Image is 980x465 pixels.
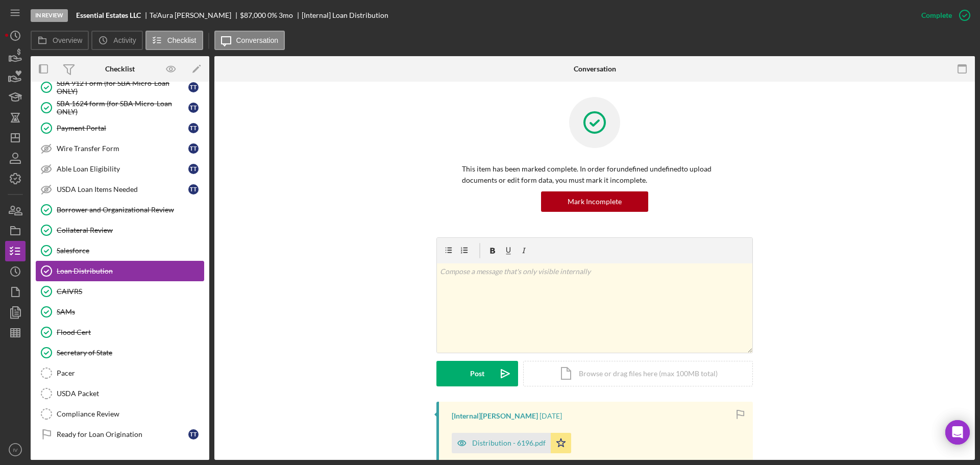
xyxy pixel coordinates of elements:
div: T T [188,143,199,154]
span: $87,000 [240,11,266,19]
div: Te’Aura [PERSON_NAME] [150,11,240,19]
div: Flood Cert [57,328,204,336]
button: Overview [31,31,89,50]
button: Activity [91,31,142,50]
div: T T [188,164,199,174]
a: Salesforce [36,240,204,261]
div: T T [188,184,199,194]
a: Payment PortalTT [36,118,204,138]
div: T T [188,123,199,133]
div: 3 mo [279,11,293,19]
div: [Internal] [PERSON_NAME] [452,412,538,420]
div: Complete [921,5,952,26]
div: T T [188,429,199,439]
a: Collateral Review [36,220,204,240]
div: USDA Loan Items Needed [57,185,188,193]
div: Open Intercom Messenger [945,420,970,445]
div: Mark Incomplete [568,191,622,212]
div: USDA Packet [57,389,204,398]
button: Distribution - 6196.pdf [452,433,571,453]
a: USDA Loan Items NeededTT [36,179,204,200]
a: Pacer [36,363,204,383]
a: Loan Distribution [36,261,204,281]
div: Wire Transfer Form [57,144,188,153]
label: Overview [53,36,82,44]
button: Post [436,361,518,386]
button: Checklist [145,31,203,50]
div: LOAN FUNDED [51,459,176,465]
div: Pacer [57,369,204,377]
a: Wire Transfer FormTT [36,138,204,159]
div: CAIVRS [57,287,204,296]
div: Collateral Review [57,226,204,234]
button: Mark Incomplete [541,191,648,212]
a: Able Loan EligibilityTT [36,159,204,179]
b: Essential Estates LLC [76,11,141,19]
div: Conversation [574,65,616,73]
div: SBA 1624 form (for SBA Micro-Loan ONLY) [57,100,188,116]
a: Ready for Loan OriginationTT [36,424,204,445]
div: Salesforce [57,247,204,255]
label: Checklist [167,36,197,44]
div: Checklist [105,65,135,73]
div: Borrower and Organizational Review [57,206,204,214]
a: SBA 1624 form (for SBA Micro-Loan ONLY)TT [36,97,204,118]
a: Secretary of State [36,342,204,363]
div: T T [188,103,199,113]
a: Compliance Review [36,404,204,424]
a: SAMs [36,302,204,322]
div: 0 / 1 [183,459,202,465]
div: SBA 912 Form (for SBA Micro-Loan ONLY) [57,79,188,95]
button: Complete [911,5,975,26]
a: USDA Packet [36,383,204,404]
a: SBA 912 Form (for SBA Micro-Loan ONLY)TT [36,77,204,97]
div: Loan Distribution [57,267,204,275]
p: This item has been marked complete. In order for undefined undefined to upload documents or edit ... [462,163,727,186]
a: CAIVRS [36,281,204,302]
time: 2025-09-19 14:14 [540,412,562,420]
div: Able Loan Eligibility [57,165,188,173]
label: Conversation [236,36,279,44]
div: T T [188,82,199,92]
div: Secretary of State [57,349,204,357]
div: Compliance Review [57,410,204,418]
div: Payment Portal [57,124,188,132]
a: Flood Cert [36,322,204,342]
div: [Internal] Loan Distribution [302,11,388,19]
div: SAMs [57,308,204,316]
div: Post [470,361,484,386]
label: Activity [113,36,136,44]
div: Distribution - 6196.pdf [472,439,546,447]
text: IV [13,447,18,453]
div: Ready for Loan Origination [57,430,188,438]
button: Conversation [214,31,285,50]
button: IV [5,439,26,460]
div: 0 % [267,11,277,19]
a: Borrower and Organizational Review [36,200,204,220]
div: In Review [31,9,68,22]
